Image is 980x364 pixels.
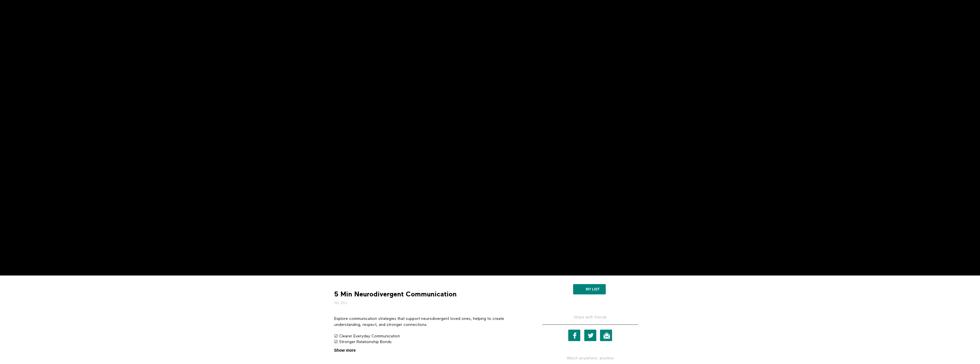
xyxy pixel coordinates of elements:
span: Show more [334,347,356,353]
strong: 5 Min Neurodivergent Communication [334,290,457,299]
button: My list [573,284,605,294]
p: ☑ Clearer Everyday Communication ☑ Stronger Relationship Bonds ☑ Inclusive Support Skills [334,333,526,351]
a: Facebook [568,330,580,341]
h5: Share with friends [542,314,638,325]
h5: 5m 20s [334,300,526,306]
a: Twitter [584,330,596,341]
a: Email [600,330,612,341]
p: Explore communication strategies that support neurodivergent loved ones, helping to create unders... [334,316,526,328]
